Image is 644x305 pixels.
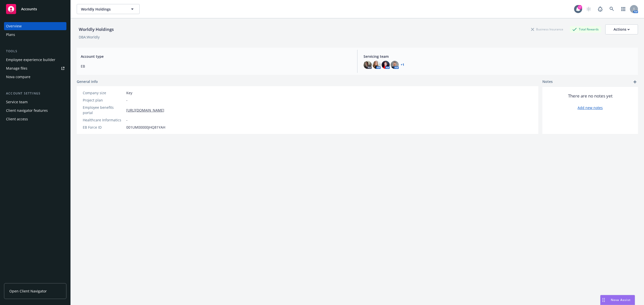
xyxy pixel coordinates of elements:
[6,98,28,106] div: Service team
[21,7,37,11] span: Accounts
[600,295,635,305] button: Nova Assist
[4,31,66,39] a: Plans
[6,22,22,30] div: Overview
[81,54,351,59] span: Account type
[364,54,634,59] span: Servicing team
[77,79,98,84] span: General info
[83,97,124,103] div: Project plan
[632,79,638,85] a: add
[81,7,125,12] span: Worldly Holdings
[6,31,15,39] div: Plans
[6,115,28,123] div: Client access
[364,61,372,69] img: photo
[570,26,601,32] div: Total Rewards
[607,4,617,14] a: Search
[4,64,66,72] a: Manage files
[542,79,553,85] span: Notes
[6,73,30,81] div: Nova compare
[6,107,48,115] div: Client navigator features
[4,115,66,123] a: Client access
[4,2,66,16] a: Accounts
[568,93,613,99] span: There are no notes yet
[611,298,631,302] span: Nova Assist
[4,73,66,81] a: Nova compare
[595,4,605,14] a: Report a Bug
[6,56,55,64] div: Employee experience builder
[614,25,630,34] div: Actions
[4,49,66,54] div: Tools
[578,5,582,10] div: 17
[83,125,124,130] div: EB Force ID
[6,64,27,72] div: Manage files
[79,34,100,40] div: DBA: Worldly
[4,22,66,30] a: Overview
[126,117,128,123] span: -
[382,61,390,69] img: photo
[9,288,47,294] span: Open Client Navigator
[605,24,638,34] button: Actions
[600,295,607,305] div: Drag to move
[618,4,628,14] a: Switch app
[578,105,603,110] a: Add new notes
[373,61,381,69] img: photo
[401,63,404,66] a: +1
[529,26,566,32] div: Business Insurance
[4,91,66,96] div: Account settings
[391,61,399,69] img: photo
[584,4,594,14] a: Start snowing
[77,4,140,14] button: Worldly Holdings
[4,56,66,64] a: Employee experience builder
[77,26,116,33] div: Worldly Holdings
[81,64,351,69] span: EB
[83,90,124,95] div: Company size
[126,108,164,113] a: [URL][DOMAIN_NAME]
[4,98,66,106] a: Service team
[126,90,132,95] span: Key
[126,97,128,103] span: -
[4,107,66,115] a: Client navigator features
[126,125,165,130] span: 001UM00000JHQ81YAH
[83,117,124,123] div: Healthcare Informatics
[83,105,124,115] div: Employee benefits portal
